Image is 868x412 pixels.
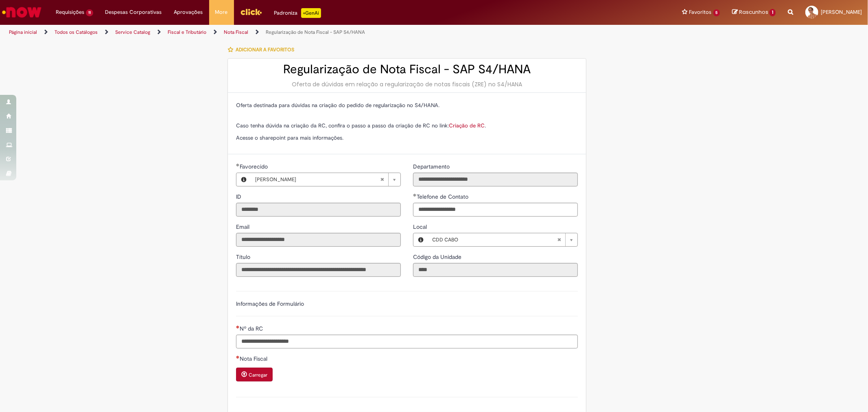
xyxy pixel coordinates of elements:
[236,46,294,53] span: Adicionar a Favoritos
[249,372,267,378] small: Carregar
[236,203,401,217] input: ID
[236,325,240,329] span: Necessários
[413,163,451,170] span: Somente leitura - Departamento
[413,233,428,246] button: Local, Visualizar este registro CDD CABO
[413,203,578,217] input: Telefone de Contato
[413,193,417,197] span: Obrigatório Preenchido
[413,223,429,230] span: Local
[55,29,98,35] a: Todos os Catálogos
[413,253,463,261] span: Somente leitura - Código da Unidade
[224,29,248,35] a: Nota Fiscal
[236,368,273,381] button: Carregar anexo de Nota Fiscal Required
[770,9,776,16] span: 1
[236,253,252,261] span: Somente leitura - Título
[6,25,573,40] ul: Trilhas de página
[236,63,578,76] h2: Regularização de Nota Fiscal - SAP S4/HANA
[255,173,380,186] span: [PERSON_NAME]
[821,9,862,15] span: [PERSON_NAME]
[449,122,485,129] a: Criação de RC
[236,233,401,247] input: Email
[236,122,485,129] span: Caso tenha dúvida na criação da RC, confira o passo a passo da criação de RC no link:
[689,8,712,16] span: Favoritos
[174,8,203,16] span: Aprovações
[1,4,43,20] img: ServiceNow
[274,8,321,18] div: Padroniza
[215,8,228,16] span: More
[236,163,240,167] span: Obrigatório Preenchido
[236,253,252,261] label: Somente leitura - Título
[115,29,150,35] a: Service Catalog
[227,41,299,58] button: Adicionar a Favoritos
[553,233,565,246] abbr: Limpar campo Local
[236,355,240,359] span: Necessários
[236,223,251,230] span: Somente leitura - Email
[413,253,463,261] label: Somente leitura - Código da Unidade
[428,233,577,246] a: CDD CABOLimpar campo Local
[413,162,451,171] label: Somente leitura - Departamento
[236,263,401,277] input: Título
[413,263,578,277] input: Código da Unidade
[240,325,265,332] span: Nº da RC
[236,223,251,231] label: Somente leitura - Email
[236,173,251,186] button: Favorecido, Visualizar este registro Alrino Alves Da Silva Junior
[417,193,470,200] span: Telefone de Contato
[236,134,343,141] span: Acesse o sharepoint para mais informações.
[105,8,162,16] span: Despesas Corporativas
[9,29,37,35] a: Página inicial
[732,9,776,16] a: Rascunhos
[236,80,578,88] div: Oferta de dúvidas em relação a regularização de notas fiscais (ZRE) no S4/HANA
[739,8,768,16] span: Rascunhos
[236,102,439,109] span: Oferta destinada para dúvidas na criação do pedido de regularização no S4/HANA.
[266,29,365,35] a: Regularização de Nota Fiscal - SAP S4/HANA
[236,193,243,200] span: Somente leitura - ID
[86,9,93,16] span: 11
[485,122,486,129] span: .
[413,173,578,186] input: Departamento
[168,29,206,35] a: Fiscal e Tributário
[251,173,400,186] a: [PERSON_NAME]Limpar campo Favorecido
[236,193,243,201] label: Somente leitura - ID
[236,335,578,348] input: Nº da RC
[56,8,84,16] span: Requisições
[432,233,557,246] span: CDD CABO
[240,355,269,362] span: Nota Fiscal
[713,9,720,16] span: 5
[376,173,388,186] abbr: Limpar campo Favorecido
[236,300,304,307] label: Informações de Formulário
[301,8,321,18] p: +GenAi
[240,6,262,18] img: click_logo_yellow_360x200.png
[240,163,269,170] span: Necessários - Favorecido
